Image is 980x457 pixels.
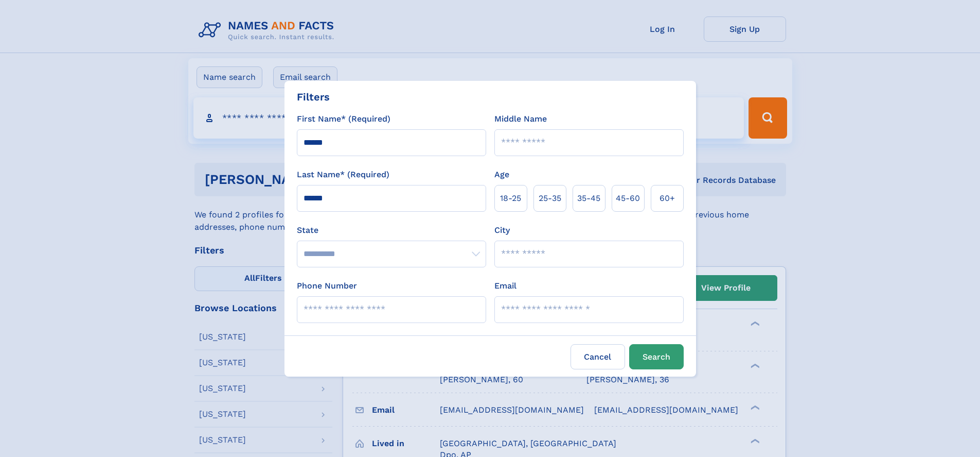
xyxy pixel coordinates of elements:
label: Phone Number [297,280,357,292]
button: Search [629,344,684,369]
label: Middle Name [494,113,547,125]
label: Cancel [571,344,625,369]
label: City [494,224,510,236]
span: 45‑60 [616,192,640,205]
label: State [297,224,486,236]
div: Filters [297,89,330,105]
span: 60+ [660,192,675,205]
span: 35‑45 [577,192,600,205]
span: 25‑35 [539,192,561,205]
span: 18‑25 [500,192,521,205]
label: Age [494,168,509,181]
label: Email [494,280,516,292]
label: Last Name* (Required) [297,168,389,181]
label: First Name* (Required) [297,113,390,125]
